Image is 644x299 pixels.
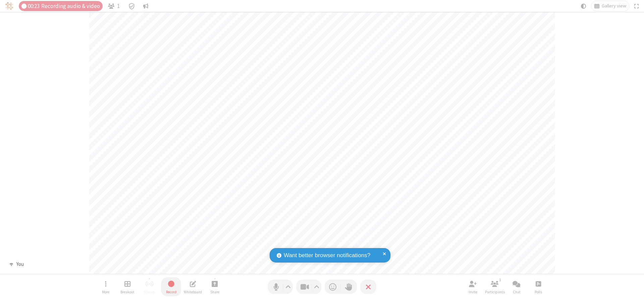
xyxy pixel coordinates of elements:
span: Invite [469,290,477,294]
button: Open chat [506,277,527,296]
span: Chat [513,290,521,294]
span: 1 [117,3,120,9]
span: Record [166,290,176,294]
button: Open menu [96,277,116,296]
div: Meeting details Encryption enabled [125,1,138,11]
div: 1 [497,277,503,283]
button: Send a reaction [325,280,341,294]
button: Manage Breakout Rooms [117,277,138,296]
img: QA Selenium DO NOT DELETE OR CHANGE [5,2,13,10]
span: Polls [535,290,542,294]
button: Change layout [591,1,629,11]
button: Open shared whiteboard [183,277,203,296]
button: Unable to start streaming without first stopping recording [139,277,159,296]
div: Audio & video [19,1,103,11]
span: Stream [144,290,155,294]
span: Gallery view [602,3,626,9]
button: End or leave meeting [360,280,376,294]
button: Open participant list [485,277,505,296]
span: Participants [485,290,505,294]
button: Mute (Alt+A) [268,280,293,294]
button: Stop video (Alt+V) [296,280,321,294]
button: Stop recording [161,277,181,296]
button: Invite participants (Alt+I) [463,277,483,296]
span: Share [210,290,219,294]
button: Audio settings [284,280,293,294]
span: Breakout [120,290,135,294]
button: Open participant list [105,1,123,11]
span: Whiteboard [184,290,202,294]
span: Recording audio & video [41,3,100,9]
button: Raise hand [341,280,357,294]
span: 00:23 [28,3,40,9]
button: Conversation [141,1,151,11]
span: More [102,290,109,294]
button: Start sharing [205,277,225,296]
button: Fullscreen [632,1,642,11]
button: Using system theme [578,1,589,11]
div: You [14,260,26,268]
button: Video setting [312,280,321,294]
button: Open poll [528,277,548,296]
span: Want better browser notifications? [284,251,370,260]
